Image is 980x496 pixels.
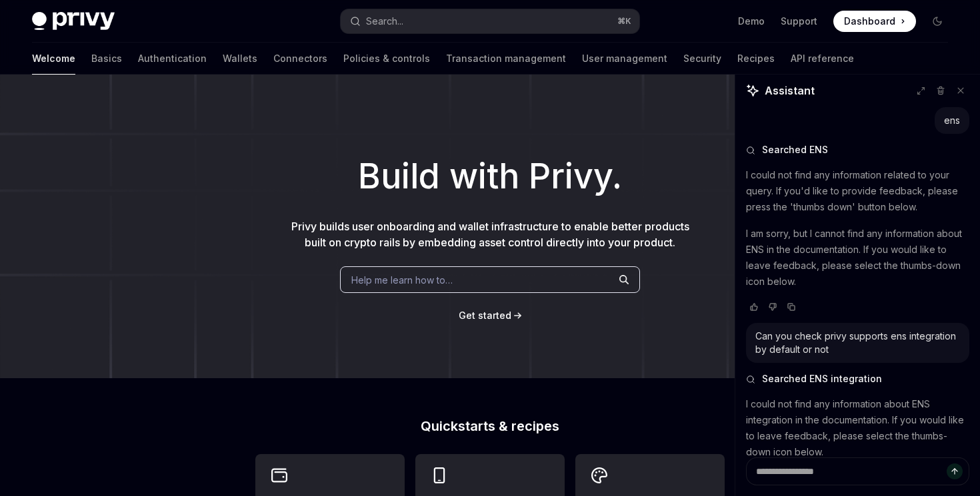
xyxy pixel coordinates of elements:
span: Get started [459,310,511,321]
a: API reference [791,43,854,75]
span: Privy builds user onboarding and wallet infrastructure to enable better products built on crypto ... [291,220,689,249]
a: Recipes [737,43,775,75]
p: I could not find any information about ENS integration in the documentation. If you would like to... [746,396,969,460]
a: Get started [459,309,511,322]
a: Connectors [273,43,327,75]
div: ens [944,114,960,127]
a: Support [781,15,817,28]
p: I am sorry, but I cannot find any information about ENS in the documentation. If you would like t... [746,226,969,290]
span: ⌘ K [617,16,631,27]
a: User management [582,43,667,75]
div: Can you check privy supports ens integration by default or not [755,330,960,356]
a: Wallets [223,43,257,75]
span: Dashboard [844,15,895,28]
span: Searched ENS [762,143,828,156]
a: Authentication [138,43,207,75]
a: Dashboard [833,11,916,32]
span: Searched ENS integration [762,372,882,385]
a: Transaction management [446,43,566,75]
span: Assistant [765,83,815,99]
p: I could not find any information related to your query. If you'd like to provide feedback, please... [746,167,969,215]
h1: Build with Privy. [21,150,959,202]
h2: Quickstarts & recipes [255,419,725,433]
button: Search...⌘K [341,9,639,33]
a: Security [683,43,721,75]
a: Demo [738,15,765,28]
button: Searched ENS [746,143,969,156]
div: Search... [366,13,403,29]
a: Welcome [32,43,75,75]
button: Send message [947,463,963,479]
a: Policies & controls [343,43,430,75]
button: Searched ENS integration [746,372,969,385]
button: Toggle dark mode [927,11,948,32]
a: Basics [91,43,122,75]
span: Help me learn how to… [351,273,453,287]
img: dark logo [32,12,115,31]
